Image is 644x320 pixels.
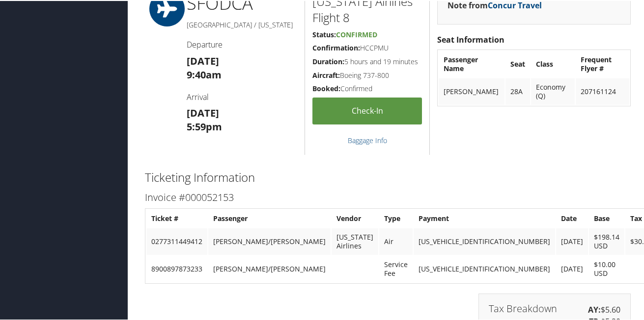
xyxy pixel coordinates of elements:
td: [DATE] [556,227,588,254]
h5: Confirmed [312,83,422,93]
th: Payment [414,209,555,226]
strong: [DATE] [187,105,219,119]
td: 0277311449412 [146,227,207,254]
strong: Booked: [312,83,340,92]
th: Type [379,209,413,226]
strong: Aircraft: [312,70,340,79]
strong: 9:40am [187,67,222,80]
strong: Duration: [312,56,344,65]
h3: Invoice #000052153 [145,190,631,203]
a: Baggage Info [348,135,387,144]
th: Class [531,50,575,76]
a: Check-in [312,97,422,123]
h5: HCCPMU [312,42,422,52]
td: [PERSON_NAME]/[PERSON_NAME] [208,255,331,281]
td: 8900897873233 [146,255,207,281]
th: Passenger [208,209,331,226]
strong: [DATE] [187,53,219,67]
h4: Departure [187,38,297,49]
h5: 5 hours and 19 minutes [312,56,422,66]
th: Ticket # [146,209,207,226]
td: [US_STATE] Airlines [332,227,378,254]
h5: Boeing 737-800 [312,70,422,79]
td: $10.00 USD [589,255,624,281]
strong: Confirmation: [312,42,360,51]
h3: Tax Breakdown [489,303,557,313]
td: [PERSON_NAME]/[PERSON_NAME] [208,227,331,254]
th: Seat [505,50,530,76]
td: [PERSON_NAME] [439,77,504,104]
th: Base [589,209,624,226]
h5: [GEOGRAPHIC_DATA] / [US_STATE] [187,19,297,29]
strong: 5:59pm [187,119,222,132]
th: Passenger Name [439,50,504,76]
td: 207161124 [576,77,629,104]
span: Confirmed [336,29,377,38]
td: Economy (Q) [531,77,575,104]
td: $198.14 USD [589,227,624,254]
td: Air [379,227,413,254]
strong: Status: [312,29,336,38]
h2: Ticketing Information [145,168,631,185]
td: [US_VEHICLE_IDENTIFICATION_NUMBER] [414,255,555,281]
th: Vendor [332,209,378,226]
strong: Seat Information [437,33,504,44]
th: Date [556,209,588,226]
strong: AY: [588,303,601,314]
td: Service Fee [379,255,413,281]
td: 28A [505,77,530,104]
th: Frequent Flyer # [576,50,629,76]
h4: Arrival [187,91,297,101]
td: [US_VEHICLE_IDENTIFICATION_NUMBER] [414,227,555,254]
td: [DATE] [556,255,588,281]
